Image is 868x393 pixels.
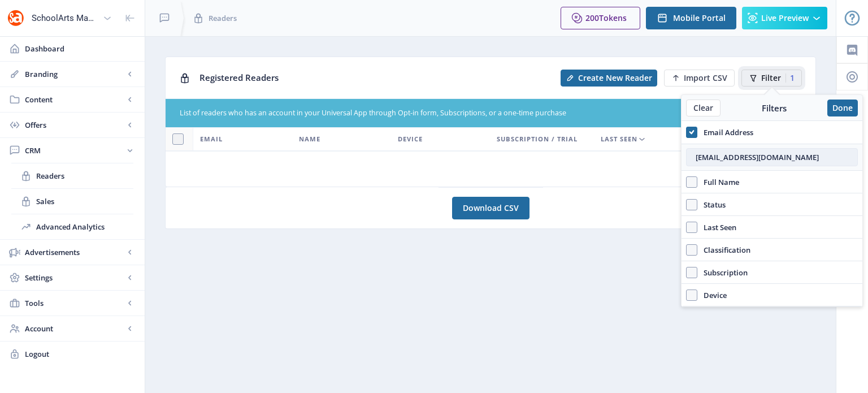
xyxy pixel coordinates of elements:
[497,132,578,146] span: Subscription / Trial
[25,297,124,309] span: Tools
[561,70,657,87] button: Create New Reader
[199,72,279,83] span: Registered Readers
[11,189,133,214] a: Sales
[684,74,727,83] span: Import CSV
[452,197,530,219] a: Download CSV
[11,214,133,239] a: Advanced Analytics
[554,70,657,87] a: New page
[721,102,827,114] div: Filters
[827,100,858,116] button: Done
[180,108,734,119] div: List of readers who has an account in your Universal App through Opt-in form, Subscriptions, or a...
[761,74,781,83] span: Filter
[646,7,736,29] button: Mobile Portal
[664,70,735,87] button: Import CSV
[299,132,320,146] span: Name
[25,348,136,360] span: Logout
[578,74,652,83] span: Create New Reader
[742,7,827,29] button: Live Preview
[36,196,133,207] span: Sales
[36,221,133,232] span: Advanced Analytics
[601,132,637,146] span: Last Seen
[25,323,124,334] span: Account
[25,43,136,54] span: Dashboard
[36,170,133,182] span: Readers
[209,12,237,24] span: Readers
[32,6,98,31] div: SchoolArts Magazine
[697,198,726,211] span: Status
[25,272,124,283] span: Settings
[785,74,795,83] div: 1
[697,221,736,234] span: Last Seen
[25,94,124,105] span: Content
[686,100,721,116] button: Clear
[165,57,816,187] app-collection-view: Registered Readers
[11,163,133,188] a: Readers
[25,145,124,156] span: CRM
[7,9,25,27] img: properties.app_icon.png
[657,70,735,87] a: New page
[561,7,640,29] button: 200Tokens
[697,175,739,189] span: Full Name
[697,266,748,279] span: Subscription
[697,288,727,302] span: Device
[200,132,223,146] span: Email
[697,243,750,257] span: Classification
[25,68,124,80] span: Branding
[25,119,124,131] span: Offers
[398,132,423,146] span: Device
[697,126,753,139] span: Email Address
[673,14,726,23] span: Mobile Portal
[761,14,809,23] span: Live Preview
[599,12,627,23] span: Tokens
[25,247,124,258] span: Advertisements
[741,70,802,87] button: Filter1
